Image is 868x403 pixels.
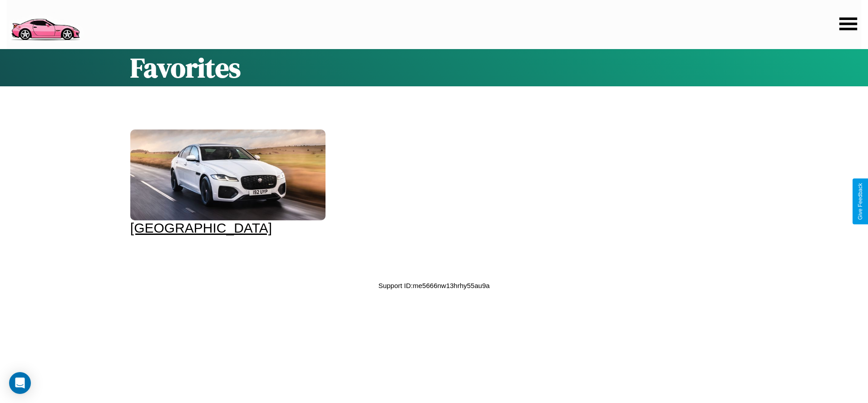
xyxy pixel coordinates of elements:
h1: Favorites [130,49,738,86]
div: Open Intercom Messenger [9,372,31,394]
div: [GEOGRAPHIC_DATA] [130,220,325,236]
div: Give Feedback [857,183,863,220]
p: Support ID: me5666nw13hrhy55au9a [378,279,489,292]
img: logo [7,5,84,43]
